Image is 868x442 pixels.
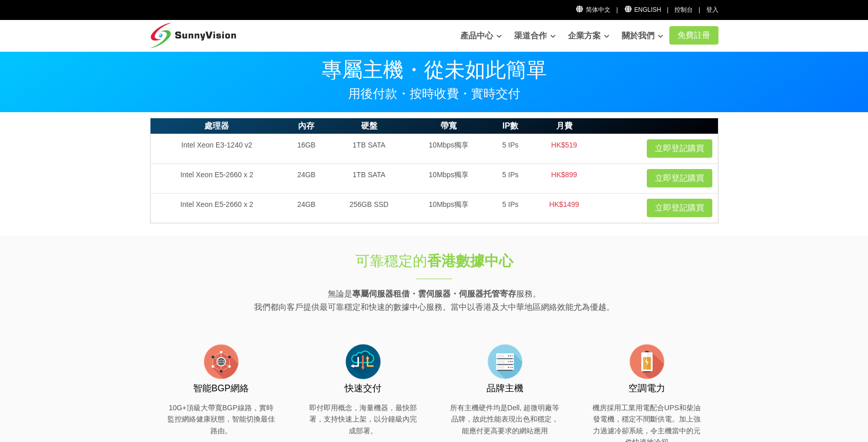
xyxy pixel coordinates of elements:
[264,251,605,271] h1: 可靠穩定的
[674,6,693,13] a: 控制台
[165,382,277,395] h3: 智能BGP網絡
[150,59,718,80] p: 專屬主機・從未如此簡單
[150,287,718,313] p: 無論是 服務。 我們都向客戶提供最可靠穩定和快速的數據中心服務。當中以香港及大中華地區網絡效能尤為優越。
[460,26,502,46] a: 產品中心
[283,134,329,163] td: 16GB
[616,5,618,15] li: |
[484,341,525,382] img: flat-server-alt.png
[622,26,663,46] a: 關於我們
[283,163,329,193] td: 24GB
[489,163,532,193] td: 5 IPs
[329,193,408,223] td: 256GB SSD
[706,6,718,13] a: 登入
[532,163,597,193] td: HK$899
[409,118,489,134] th: 帶寬
[409,134,489,163] td: 10Mbps獨享
[409,163,489,193] td: 10Mbps獨享
[576,6,611,13] a: 简体中文
[532,193,597,223] td: HK$1499
[449,402,561,436] p: 所有主機硬件均是Dell, 超微明廠等品牌，故此性能表現出色和穩定，能應付更高要求的網站應用
[329,134,408,163] td: 1TB SATA
[514,26,556,46] a: 渠道合作
[352,289,516,298] strong: 專屬伺服器租借・雲伺服器・伺服器托管寄存
[489,134,532,163] td: 5 IPs
[150,118,283,134] th: 處理器
[489,118,532,134] th: IP數
[150,134,283,163] td: Intel Xeon E3-1240 v2
[329,118,408,134] th: 硬盤
[150,88,718,100] p: 用後付款・按時收費・實時交付
[307,402,419,436] p: 即付即用概念，海量機器，最快部署，支持快速上架，以分鐘級內完成部署。
[489,193,532,223] td: 5 IPs
[532,118,597,134] th: 月費
[626,341,667,382] img: flat-battery.png
[150,163,283,193] td: Intel Xeon E5-2660 x 2
[667,5,668,15] li: |
[427,253,513,269] strong: 香港數據中心
[150,193,283,223] td: Intel Xeon E5-2660 x 2
[329,163,408,193] td: 1TB SATA
[532,134,597,163] td: HK$519
[568,26,609,46] a: 企業方案
[307,382,419,395] h3: 快速交付
[283,193,329,223] td: 24GB
[647,199,712,217] a: 立即登記購買
[449,382,561,395] h3: 品牌主機
[647,139,712,158] a: 立即登記購買
[698,5,700,15] li: |
[647,169,712,187] a: 立即登記購買
[165,402,277,436] p: 10G+頂級大帶寬BGP線路，實時監控網絡健康狀態，智能切換最佳路由。
[624,6,661,13] a: English
[591,382,703,395] h3: 空調電力
[283,118,329,134] th: 內存
[343,341,384,382] img: flat-cloud-in-out.png
[201,341,242,382] img: flat-internet.png
[669,26,718,45] a: 免費註冊
[409,193,489,223] td: 10Mbps獨享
